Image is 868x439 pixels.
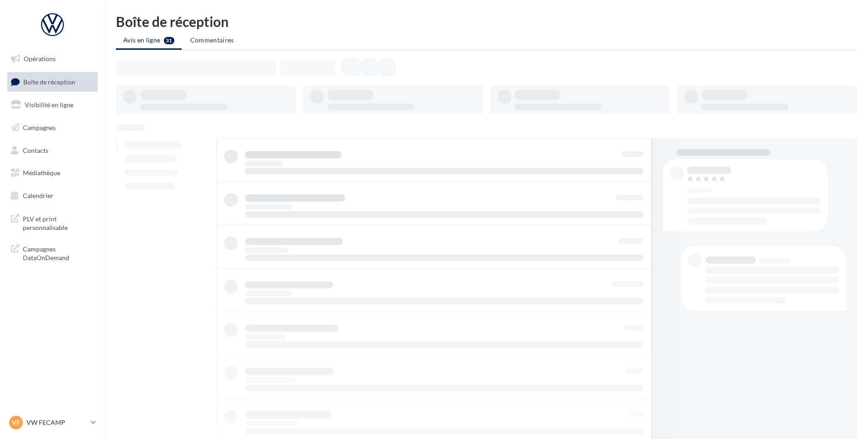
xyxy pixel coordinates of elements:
div: Boîte de réception [116,15,857,28]
a: Visibilité en ligne [5,95,99,115]
span: Visibilité en ligne [25,101,73,109]
a: Calendrier [5,186,99,205]
span: PLV et print personnalisable [23,213,94,232]
a: Contacts [5,141,99,160]
span: Boîte de réception [23,78,75,85]
span: Campagnes DataOnDemand [23,243,94,262]
a: VF VW FECAMP [7,414,98,431]
a: Médiathèque [5,163,99,183]
span: Commentaires [190,36,234,44]
span: Contacts [23,146,48,154]
a: Boîte de réception [5,72,99,92]
span: Médiathèque [23,169,60,177]
span: Opérations [24,55,56,63]
p: VW FECAMP [26,418,87,427]
a: Campagnes [5,118,99,137]
a: Opérations [5,49,99,68]
span: Calendrier [23,192,53,199]
a: Campagnes DataOnDemand [5,239,99,266]
a: PLV et print personnalisable [5,209,99,236]
span: VF [12,418,20,427]
span: Campagnes [23,124,56,131]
